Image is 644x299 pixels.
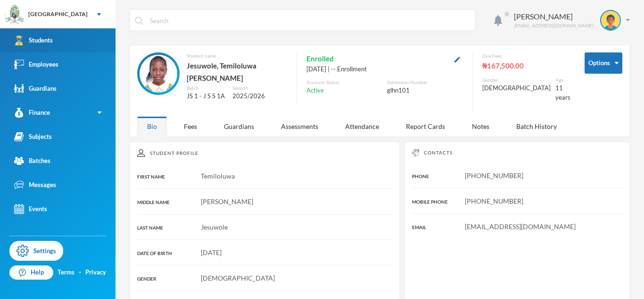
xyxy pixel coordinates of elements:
[387,86,463,95] div: glhn101
[201,248,222,256] span: [DATE]
[482,52,570,60] div: Due Fees
[232,92,287,101] div: 2025/2026
[306,52,334,65] span: Enrolled
[555,84,570,102] div: 11 years
[149,10,470,31] input: Search
[412,149,622,156] div: Contacts
[14,84,57,94] div: Guardians
[14,35,53,45] div: Students
[14,60,58,69] div: Employees
[201,223,228,231] span: Jesuwole
[555,77,570,84] div: Age
[465,197,523,205] span: [PHONE_NUMBER]
[465,171,523,179] span: [PHONE_NUMBER]
[187,52,287,60] div: Student name
[58,268,74,277] a: Terms
[214,116,264,137] div: Guardians
[306,79,382,86] div: Account Status
[335,116,389,137] div: Attendance
[201,274,275,282] span: [DEMOGRAPHIC_DATA]
[14,108,50,118] div: Finance
[174,116,207,137] div: Fees
[85,268,106,277] a: Privacy
[462,116,499,137] div: Notes
[482,77,551,84] div: Gender
[14,156,50,166] div: Batches
[187,92,225,101] div: JS 1 - J S S 1A
[187,60,287,85] div: Jesuwole, Temiloluwa [PERSON_NAME]
[306,86,324,95] span: Active
[601,11,620,30] img: STUDENT
[506,116,567,137] div: Batch History
[482,84,551,93] div: [DEMOGRAPHIC_DATA]
[271,116,328,137] div: Assessments
[465,222,576,231] span: [EMAIL_ADDRESS][DOMAIN_NAME]
[201,172,235,180] span: Temiloluwa
[396,116,455,137] div: Report Cards
[137,116,167,137] div: Bio
[482,60,570,72] div: ₦167,500.00
[79,268,81,277] div: ·
[135,17,143,25] img: search
[28,10,88,18] div: [GEOGRAPHIC_DATA]
[9,265,53,280] a: Help
[232,85,287,92] div: Session
[5,5,24,24] img: logo
[187,85,225,92] div: Batch
[452,53,463,64] button: Edit
[514,22,593,29] div: [EMAIL_ADDRESS][DOMAIN_NAME]
[14,204,47,214] div: Events
[387,79,463,86] div: Admission Number
[201,197,253,205] span: [PERSON_NAME]
[137,149,392,157] div: Student Profile
[306,65,463,74] div: [DATE] | -- Enrollment
[14,180,56,190] div: Messages
[9,241,63,261] a: Settings
[585,52,622,74] button: Options
[14,132,52,142] div: Subjects
[514,11,593,22] div: [PERSON_NAME]
[140,55,177,93] img: STUDENT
